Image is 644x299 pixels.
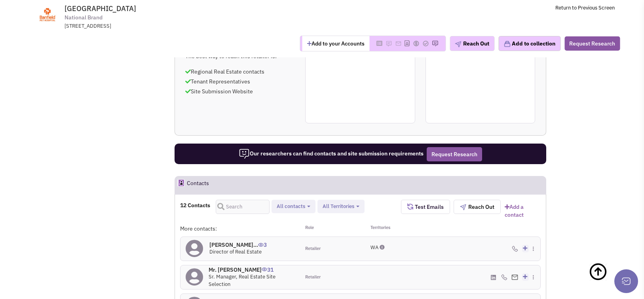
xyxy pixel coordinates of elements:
[274,202,313,211] button: All contacts
[216,200,270,214] input: Search
[460,204,466,210] img: plane.png
[450,36,494,51] button: Reach Out
[323,203,354,210] span: All Territories
[427,147,482,161] button: Request Research
[401,200,450,214] button: Test Emails
[258,243,264,247] img: icon-UserInteraction.png
[564,36,620,51] button: Request Research
[413,203,444,210] span: Test Emails
[432,40,438,47] img: Please add to your accounts
[302,36,369,51] button: Add to your Accounts
[300,225,360,233] div: Role
[209,273,275,288] span: Sr. Manager, Real Estate Site Selection
[395,40,401,47] img: Please add to your accounts
[386,40,392,47] img: Please add to your accounts
[65,4,136,13] span: [GEOGRAPHIC_DATA]
[454,200,501,214] button: Reach Out
[305,274,321,280] span: Retailer
[185,68,295,76] p: Regional Real Estate contacts
[320,202,362,211] button: All Territories
[370,244,378,251] span: WA
[209,241,267,248] h4: [PERSON_NAME]...
[555,4,615,11] a: Return to Previous Screen
[209,248,262,255] span: Director of Real Estate
[455,41,461,47] img: plane.png
[422,40,429,47] img: Please add to your accounts
[511,274,518,280] img: Email%20Icon.png
[360,225,420,233] div: Territories
[305,246,321,252] span: Retailer
[187,176,209,194] h2: Contacts
[498,36,560,51] button: Add to collection
[185,78,295,85] p: Tenant Representatives
[65,13,103,22] span: National Brand
[505,203,541,219] a: Add a contact
[239,148,250,159] img: icon-researcher-20.png
[239,150,424,157] span: Our researchers can find contacts and site submission requirements
[262,260,274,273] span: 31
[413,40,419,47] img: Please add to your accounts
[501,274,507,280] img: icon-phone.png
[512,246,518,252] img: icon-phone.png
[277,203,305,210] span: All contacts
[65,23,271,30] div: [STREET_ADDRESS]
[262,267,267,271] img: icon-UserInteraction.png
[258,235,267,248] span: 3
[209,266,295,273] h4: Mr. [PERSON_NAME]
[180,202,210,209] h4: 12 Contacts
[503,40,511,47] img: icon-collection-lavender.png
[180,225,300,233] div: More contacts:
[185,87,295,95] p: Site Submission Website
